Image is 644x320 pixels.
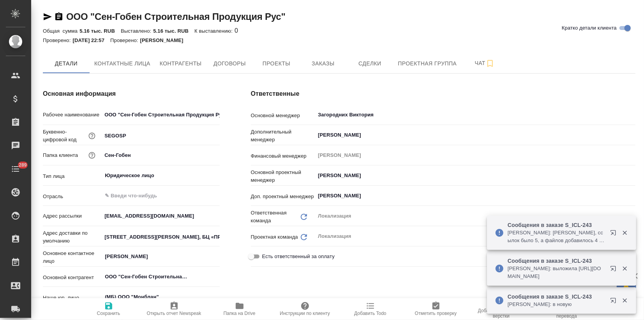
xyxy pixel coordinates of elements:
h4: Ответственные [251,89,635,98]
p: Финансовый менеджер [251,152,315,160]
span: Папка на Drive [224,311,256,316]
button: Open [631,114,633,116]
button: Открыть отчет Newspeak [141,298,207,320]
input: ✎ Введи что-нибудь [102,149,219,161]
button: Открыть в новой вкладке [605,261,624,280]
input: ✎ Введи что-нибудь [102,210,219,222]
span: 289 [14,161,32,169]
span: Проектная группа [398,59,457,69]
button: Open [215,256,217,257]
button: Скопировать ссылку [54,12,64,21]
p: [PERSON_NAME] [140,37,189,43]
p: Основной проектный менеджер [251,169,315,184]
p: Наше юр. лицо [43,294,102,302]
p: Рабочее наименование [43,111,102,119]
p: Дополнительный менеджер [251,128,315,144]
p: Отрасль [43,193,102,200]
input: ✎ Введи что-нибудь [102,109,219,120]
p: Сообщения в заказе S_ICL-243 [508,221,605,229]
span: Договоры [211,59,248,69]
div: 0 [43,26,635,35]
p: [PERSON_NAME]: [PERSON_NAME], ссылок было 5, а файлов добавилось 4 или я какой то один не вижу? [508,229,605,244]
span: Детали [48,59,85,69]
button: Скопировать ссылку для ЯМессенджера [43,12,52,21]
button: Open [631,134,633,136]
button: Закрыть [617,265,633,272]
p: [DATE] 22:57 [73,37,111,43]
h4: Основная информация [43,89,220,98]
p: Тип лица [43,172,102,180]
button: Open [215,296,217,298]
button: Open [631,175,633,176]
button: Open [215,276,217,278]
button: Open [631,195,633,197]
p: Основной менеджер [251,112,315,120]
button: Добавить инструкции верстки [469,298,534,320]
svg: Подписаться [485,59,495,68]
span: Контактные лица [94,59,150,69]
input: ✎ Введи что-нибудь [102,231,219,243]
p: К выставлению: [194,28,235,34]
button: Открыть в новой вкладке [605,293,624,311]
p: Сообщения в заказе S_ICL-243 [508,293,605,301]
span: Контрагенты [160,59,202,69]
p: Проверено: [110,37,140,43]
span: Чат [466,58,503,68]
button: Добавить Todo [338,298,403,320]
p: Адрес доставки по умолчанию [43,229,102,245]
span: Сохранить [97,311,120,316]
p: Выставлено: [121,28,153,34]
p: Доп. проектный менеджер [251,193,315,200]
p: Проектная команда [251,233,298,241]
button: Название для папки на drive. Если его не заполнить, мы не сможем создать папку для клиента [87,150,97,160]
button: Сохранить [76,298,141,320]
span: Заказы [304,59,342,69]
button: Отметить проверку [403,298,469,320]
p: [PERSON_NAME]: выложила [URL][DOMAIN_NAME] [508,265,605,280]
button: Инструкции по клиенту [272,298,338,320]
p: 5.16 тыс. RUB [153,28,194,34]
button: Закрыть [617,229,633,236]
button: Папка на Drive [207,298,272,320]
button: Открыть в новой вкладке [605,225,624,244]
p: Сообщения в заказе S_ICL-243 [508,257,605,265]
span: Добавить инструкции верстки [473,308,529,319]
p: Проверено: [43,37,73,43]
p: [PERSON_NAME]: в новую [508,301,605,308]
p: Адрес рассылки [43,212,102,220]
p: Папка клиента [43,151,78,159]
span: Есть ответственный за оплату [262,253,335,260]
p: Основной контрагент [43,274,102,281]
input: ✎ Введи что-нибудь [102,130,219,141]
p: Ответственная команда [251,209,300,225]
span: Сделки [351,59,388,69]
span: Добавить Todo [354,311,386,316]
a: ООО "Сен-Гобен Строительная Продукция Рус" [66,11,286,22]
span: Кратко детали клиента [562,24,617,32]
span: Инструкции по клиенту [280,311,330,316]
p: Основное контактное лицо [43,250,102,265]
button: Закрыть [617,297,633,304]
p: Общая сумма [43,28,79,34]
span: Открыть отчет Newspeak [147,311,201,316]
button: Open [215,195,217,197]
span: Отметить проверку [415,311,457,316]
p: 5.16 тыс. RUB [79,28,121,34]
span: Проекты [258,59,295,69]
input: ✎ Введи что-нибудь [104,191,191,200]
a: 289 [2,159,29,179]
button: Open [215,175,217,176]
p: Буквенно-цифровой код [43,128,87,144]
button: Нужен для формирования номера заказа/сделки [87,131,97,141]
